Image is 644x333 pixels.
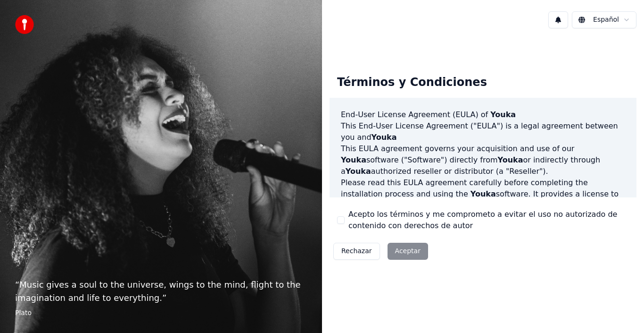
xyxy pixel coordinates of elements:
[333,243,380,260] button: Rechazar
[348,209,629,231] label: Acepto los términos y me comprometo a evitar el uso no autorizado de contenido con derechos de autor
[330,68,495,98] div: Términos y Condiciones
[341,155,366,164] span: Youka
[341,177,625,222] p: Please read this EULA agreement carefully before completing the installation process and using th...
[15,308,307,318] footer: Plato
[341,143,625,177] p: This EULA agreement governs your acquisition and use of our software ("Software") directly from o...
[346,167,371,176] span: Youka
[341,109,625,120] h3: End-User License Agreement (EULA) of
[341,120,625,143] p: This End-User License Agreement ("EULA") is a legal agreement between you and
[471,189,496,198] span: Youka
[498,155,523,164] span: Youka
[15,278,307,305] p: “ Music gives a soul to the universe, wings to the mind, flight to the imagination and life to ev...
[490,110,516,119] span: Youka
[372,133,397,142] span: Youka
[15,15,34,34] img: youka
